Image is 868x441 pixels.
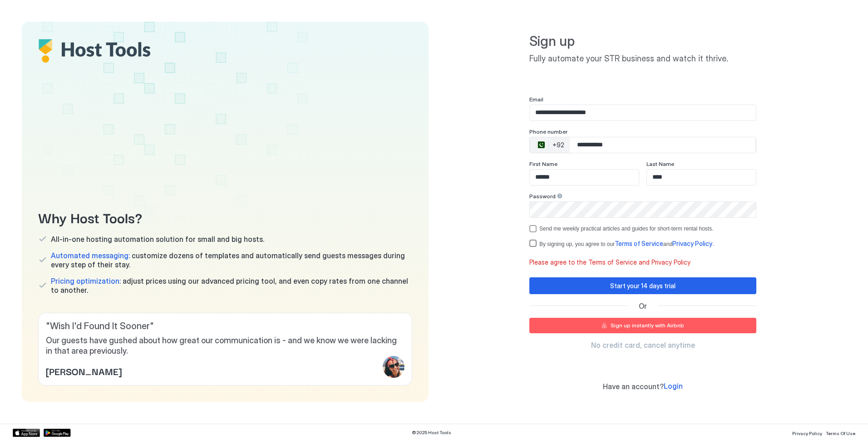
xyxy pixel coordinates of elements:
span: Please agree to the Terms of Service and Privacy Policy [529,258,692,266]
div: Send me weekly practical articles and guides for short-term rental hosts. [539,226,756,232]
div: optOut [529,225,756,232]
span: All-in-one hosting automation solution for small and big hosts. [51,235,264,244]
span: No credit card, cancel anytime [591,341,695,350]
span: Fully automate your STR business and watch it thrive. [529,54,756,64]
div: profile [383,356,404,378]
span: Why Host Tools? [38,207,412,227]
input: Input Field [530,105,756,120]
div: Sign up instantly with Airbnb [611,321,684,330]
span: Email [529,96,543,103]
button: Sign up instantly with Airbnb [529,318,756,333]
span: Phone number [529,128,567,135]
span: " Wish I'd Found It Sooner " [46,321,404,332]
span: [PERSON_NAME] [46,364,122,378]
span: Terms of Service [615,240,663,247]
span: Have an account? [603,382,664,391]
a: Login [664,381,683,391]
span: adjust prices using our advanced pricing tool, and even copy rates from one channel to another. [51,276,412,295]
span: Automated messaging: [51,251,130,260]
div: Countries button [530,137,570,153]
a: Privacy Policy [672,241,712,247]
input: Input Field [530,170,639,185]
span: customize dozens of templates and automatically send guests messages during every step of their s... [51,251,412,269]
input: Phone Number input [570,137,755,153]
span: Our guests have gushed about how great our communication is - and we know we were lacking in that... [46,336,404,356]
span: First Name [529,160,557,167]
span: Or [639,301,647,311]
span: Terms Of Use [826,431,855,436]
div: +92 [552,141,564,149]
a: Google Play Store [44,429,71,437]
button: Start your 14 days trial [529,277,756,294]
div: termsPrivacy [529,240,756,248]
a: App Store [13,429,40,437]
input: Input Field [530,202,756,217]
span: Privacy Policy [672,240,712,247]
iframe: Intercom live chat [9,410,31,432]
span: Pricing optimization: [51,276,121,286]
a: Terms Of Use [826,428,855,437]
span: Last Name [646,160,674,167]
span: Sign up [529,33,756,50]
div: By signing up, you agree to our and . [539,240,756,248]
span: © 2025 Host Tools [412,430,451,436]
a: Privacy Policy [792,428,822,437]
span: Privacy Policy [792,431,822,436]
a: Terms of Service [615,241,663,247]
input: Input Field [647,170,756,185]
span: Password [529,193,556,200]
div: Start your 14 days trial [610,281,676,291]
div: 🇵🇰 [536,140,545,150]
